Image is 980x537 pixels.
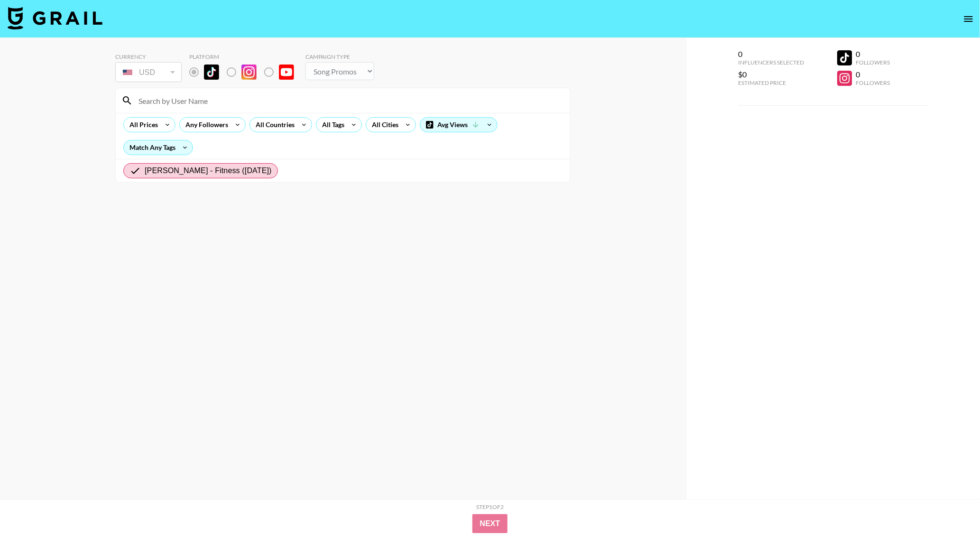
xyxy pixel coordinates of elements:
[856,79,890,86] div: Followers
[189,53,302,60] div: Platform
[472,514,508,533] button: Next
[476,503,504,510] div: Step 1 of 2
[115,60,182,84] div: Currency is locked to USD
[739,79,804,86] div: Estimated Price
[739,49,804,59] div: 0
[241,65,257,80] img: Instagram
[117,64,180,81] div: USD
[856,59,890,66] div: Followers
[739,70,804,79] div: $0
[420,118,497,132] div: Avg Views
[739,59,804,66] div: Influencers Selected
[133,93,564,108] input: Search by User Name
[145,165,272,176] span: [PERSON_NAME] - Fitness ([DATE])
[856,70,890,79] div: 0
[316,118,346,132] div: All Tags
[124,118,160,132] div: All Prices
[279,65,294,80] img: YouTube
[366,118,400,132] div: All Cities
[204,65,219,80] img: TikTok
[250,118,296,132] div: All Countries
[856,49,890,59] div: 0
[115,53,182,60] div: Currency
[180,118,230,132] div: Any Followers
[189,62,302,82] div: List locked to TikTok.
[959,9,978,28] button: open drawer
[8,7,102,29] img: Grail Talent
[124,140,193,155] div: Match Any Tags
[305,53,374,60] div: Campaign Type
